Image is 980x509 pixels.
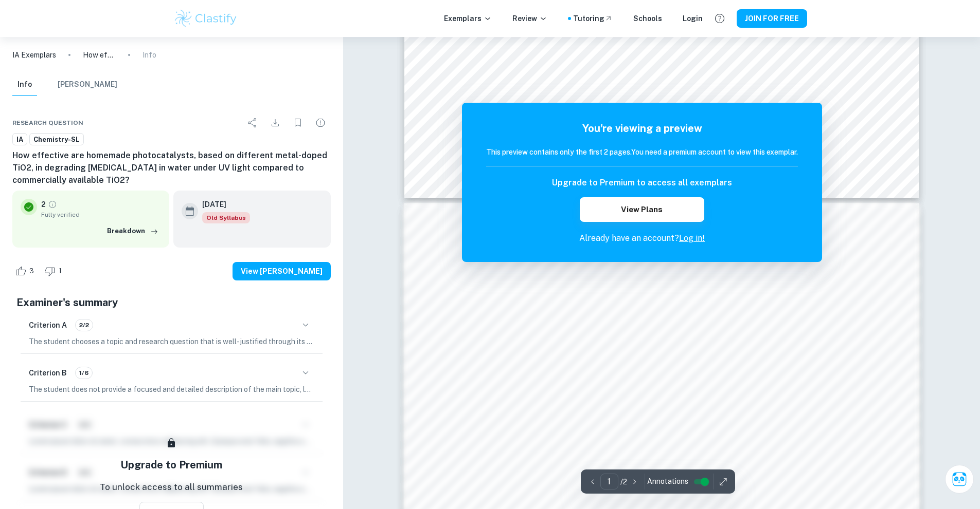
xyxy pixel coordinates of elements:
span: Chemistry-SL [30,135,83,145]
p: Exemplars [444,13,492,24]
h6: [DATE] [202,199,242,210]
button: View Plans [580,197,704,222]
h6: Upgrade to Premium to access all exemplars [552,177,732,189]
a: IA Exemplars [12,49,56,61]
p: Already have an account? [486,232,798,244]
div: Like [12,263,40,279]
a: Chemistry-SL [29,133,84,146]
a: Log in! [679,233,705,243]
span: 1 [53,266,67,276]
h6: This preview contains only the first 2 pages. You need a premium account to view this exemplar. [486,146,798,158]
p: How effective are homemade photocatalysts, based on different metal-doped TiO2, in degrading [MED... [83,49,116,61]
div: Share [242,112,263,133]
div: Starting from the May 2025 session, the Chemistry IA requirements have changed. It's OK to refer ... [202,212,250,223]
h5: Upgrade to Premium [120,457,222,473]
h6: Criterion A [29,319,67,331]
img: Clastify logo [173,8,239,29]
h6: Criterion B [29,367,67,379]
button: JOIN FOR FREE [737,9,807,28]
span: 3 [24,266,40,276]
span: Fully verified [41,210,161,219]
span: Old Syllabus [202,212,250,223]
div: Dislike [42,263,67,279]
p: 2 [41,199,46,210]
button: Info [12,73,37,96]
p: The student chooses a topic and research question that is well-justified through its global and p... [29,336,314,347]
p: Info [142,49,156,61]
button: View [PERSON_NAME] [233,262,331,280]
span: Research question [12,118,83,127]
h5: You're viewing a preview [486,121,798,136]
p: The student does not provide a focused and detailed description of the main topic, lacking cohesi... [29,384,314,395]
h5: Examiner's summary [16,295,327,310]
button: Help and Feedback [711,10,728,27]
p: To unlock access to all summaries [100,481,243,494]
div: Bookmark [288,112,308,133]
button: Breakdown [104,223,161,239]
p: Review [512,13,547,24]
span: IA [13,135,27,145]
a: Login [683,13,703,24]
p: / 2 [620,476,627,487]
a: Tutoring [573,13,613,24]
div: Download [265,112,286,133]
button: Ask Clai [945,465,974,494]
div: Report issue [310,112,331,133]
a: IA [12,133,27,146]
h6: How effective are homemade photocatalysts, based on different metal-doped TiO2, in degrading [MED... [12,149,331,186]
a: Schools [633,13,662,24]
span: 1/6 [76,368,92,378]
a: Grade fully verified [48,200,57,209]
button: [PERSON_NAME] [58,73,117,96]
span: Annotations [647,476,688,487]
span: 2/2 [76,321,93,330]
